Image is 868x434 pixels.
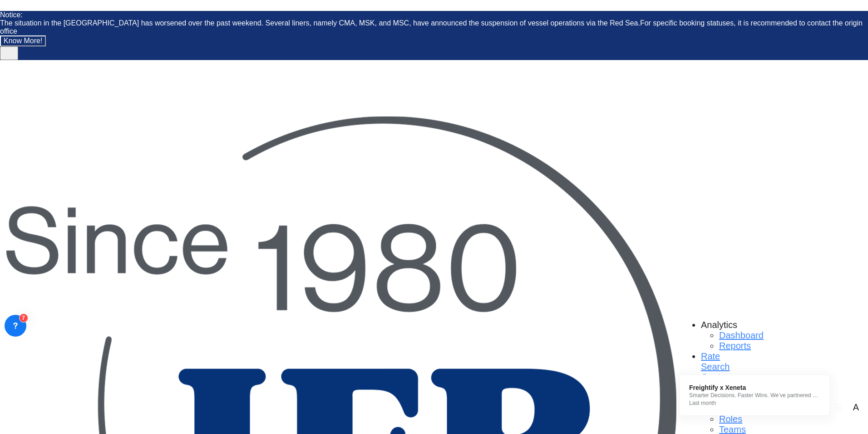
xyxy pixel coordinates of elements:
[701,351,730,372] span: Rate Search
[719,330,764,341] a: Dashboard
[719,341,751,351] span: Reports
[719,414,742,424] a: Roles
[719,341,751,351] a: Reports
[701,351,730,372] a: Rate Search
[719,330,764,340] span: Dashboard
[701,320,737,330] span: Analytics
[853,402,859,413] div: A
[719,414,742,424] span: Roles
[4,48,15,59] md-icon: icon-close-circle
[4,37,42,45] span: Know More!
